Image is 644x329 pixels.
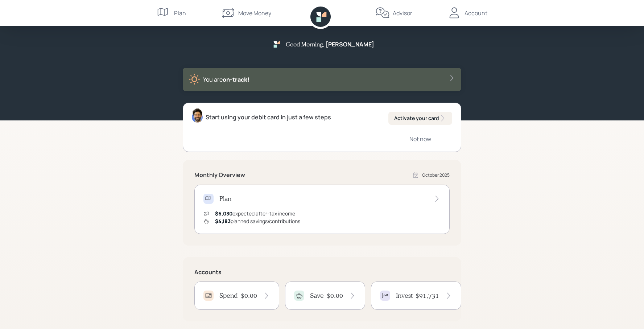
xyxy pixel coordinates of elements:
h4: Invest [396,292,413,300]
img: eric-schwartz-headshot.png [192,108,203,123]
div: expected after-tax income [215,210,295,217]
h5: Accounts [194,269,450,276]
button: Activate your card [388,112,452,125]
h4: $0.00 [241,292,257,300]
h4: $91,731 [416,292,439,300]
img: sunny-XHVQM73Q.digested.png [189,74,200,85]
div: Activate your card [394,115,446,122]
div: Move Money [238,9,271,17]
h4: Spend [219,292,238,300]
h5: Good Morning , [286,41,324,48]
h5: Monthly Overview [194,172,245,178]
div: October 2025 [422,172,450,178]
h4: Save [310,292,324,300]
h4: $0.00 [327,292,343,300]
div: Plan [174,9,186,17]
div: Not now [409,135,431,143]
h5: [PERSON_NAME] [326,41,374,48]
div: planned savings/contributions [215,217,300,225]
h4: Plan [219,195,231,203]
div: You are [203,75,249,84]
div: Account [465,9,487,17]
span: on‑track! [223,75,249,83]
span: $6,030 [215,210,232,217]
div: Advisor [393,9,412,17]
div: Start using your debit card in just a few steps [206,113,331,122]
span: $4,183 [215,218,231,225]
